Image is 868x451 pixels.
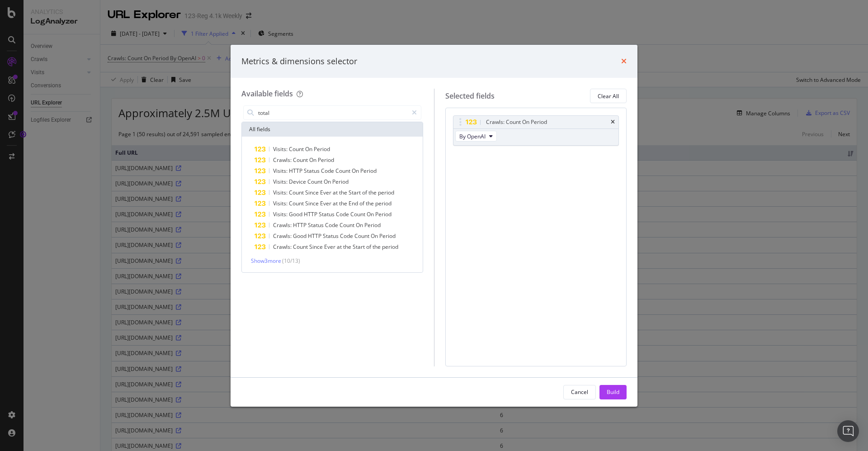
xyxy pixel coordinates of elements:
[335,167,352,175] span: Count
[293,221,308,229] span: HTTP
[349,189,362,196] span: Start
[273,199,289,207] span: Visits:
[337,243,343,251] span: at
[241,89,293,99] div: Available fields
[366,243,373,251] span: of
[837,420,859,442] div: Open Intercom Messenger
[611,119,615,125] div: times
[324,178,332,185] span: On
[241,56,357,67] div: Metrics & dimensions selector
[273,145,289,153] span: Visits:
[353,243,366,251] span: Start
[563,385,596,399] button: Cancel
[305,199,320,207] span: Since
[373,243,382,251] span: the
[364,221,381,229] span: Period
[257,106,408,119] input: Search by field name
[305,189,320,196] span: Since
[304,167,321,175] span: Status
[293,243,309,251] span: Count
[305,145,314,153] span: On
[325,221,340,229] span: Code
[339,189,349,196] span: the
[289,167,304,175] span: HTTP
[382,243,398,251] span: period
[318,156,334,164] span: Period
[289,189,305,196] span: Count
[273,167,289,175] span: Visits:
[273,232,293,240] span: Crawls:
[242,122,423,137] div: All fields
[359,199,366,207] span: of
[293,156,309,164] span: Count
[607,388,619,396] div: Build
[571,388,588,396] div: Cancel
[366,199,375,207] span: the
[375,199,392,207] span: period
[350,210,367,218] span: Count
[354,232,371,240] span: Count
[309,156,318,164] span: On
[343,243,353,251] span: the
[333,199,339,207] span: at
[323,232,340,240] span: Status
[340,232,354,240] span: Code
[360,167,377,175] span: Period
[340,221,356,229] span: Count
[453,115,619,146] div: Crawls: Count On PeriodtimesBy OpenAI
[293,232,308,240] span: Good
[599,385,627,399] button: Build
[455,131,497,142] button: By OpenAI
[362,189,368,196] span: of
[339,199,349,207] span: the
[273,243,293,251] span: Crawls:
[320,199,333,207] span: Ever
[289,199,305,207] span: Count
[375,210,392,218] span: Period
[336,210,350,218] span: Code
[333,189,339,196] span: at
[289,145,305,153] span: Count
[367,210,375,218] span: On
[231,45,637,407] div: modal
[319,210,336,218] span: Status
[308,232,323,240] span: HTTP
[307,178,324,185] span: Count
[273,221,293,229] span: Crawls:
[356,221,364,229] span: On
[379,232,396,240] span: Period
[590,89,627,103] button: Clear All
[371,232,379,240] span: On
[304,210,319,218] span: HTTP
[368,189,378,196] span: the
[321,167,335,175] span: Code
[378,189,394,196] span: period
[273,189,289,196] span: Visits:
[621,56,627,67] div: times
[308,221,325,229] span: Status
[598,92,619,100] div: Clear All
[352,167,360,175] span: On
[332,178,349,185] span: Period
[349,199,359,207] span: End
[445,91,495,101] div: Selected fields
[273,178,289,185] span: Visits:
[282,257,300,265] span: ( 10 / 13 )
[309,243,324,251] span: Since
[273,156,293,164] span: Crawls:
[459,133,486,140] span: By OpenAI
[314,145,330,153] span: Period
[320,189,333,196] span: Ever
[251,257,281,265] span: Show 3 more
[324,243,337,251] span: Ever
[273,210,289,218] span: Visits:
[289,178,307,185] span: Device
[486,118,547,127] div: Crawls: Count On Period
[289,210,304,218] span: Good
